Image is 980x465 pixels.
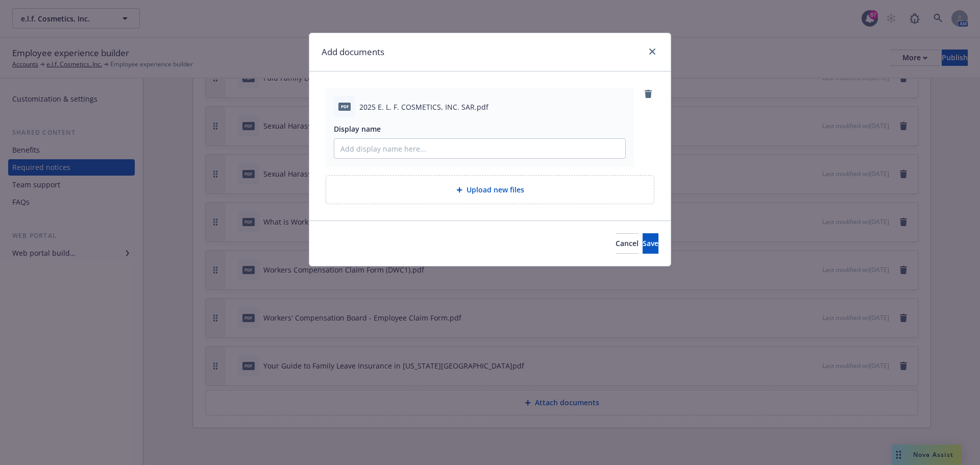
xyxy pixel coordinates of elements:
a: close [646,45,658,58]
span: 2025 E. L. F. COSMETICS, INC. SAR.pdf [359,102,488,112]
input: Add display name here... [334,139,625,158]
h1: Add documents [322,45,384,59]
div: Upload new files [326,175,654,204]
span: Display name [334,124,381,134]
button: Save [643,233,658,254]
span: pdf [338,103,351,110]
span: Save [643,238,658,248]
span: Cancel [616,238,639,248]
button: Cancel [616,233,639,254]
a: remove [642,88,654,100]
span: Upload new files [467,184,524,195]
